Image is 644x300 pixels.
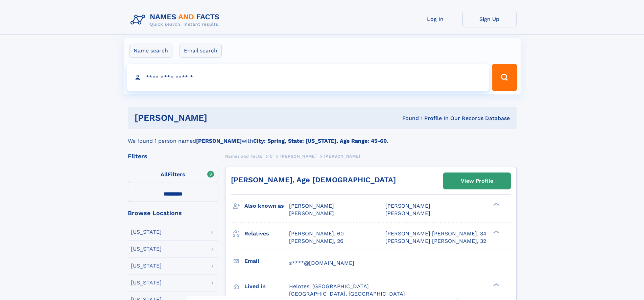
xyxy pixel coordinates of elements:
label: Email search [180,44,222,58]
a: [PERSON_NAME], 60 [289,230,344,237]
div: ❯ [492,282,500,287]
a: Sign Up [462,11,517,27]
h1: [PERSON_NAME] [135,114,305,122]
span: All [161,171,168,178]
h3: Email [244,255,289,267]
label: Filters [128,167,218,183]
span: [PERSON_NAME] [289,210,334,216]
span: [PERSON_NAME] [289,203,334,209]
a: [PERSON_NAME] [PERSON_NAME], 34 [385,230,486,237]
b: City: Spring, State: [US_STATE], Age Range: 45-60 [253,138,387,144]
div: ❯ [492,230,500,234]
span: [PERSON_NAME] [280,154,316,159]
h3: Relatives [244,228,289,239]
a: View Profile [444,173,510,189]
span: C [270,154,273,159]
b: [PERSON_NAME] [196,138,242,144]
div: [US_STATE] [131,246,162,252]
span: Helotes, [GEOGRAPHIC_DATA] [289,283,369,290]
a: C [270,152,273,160]
input: search input [127,64,489,91]
img: Logo Names and Facts [128,11,225,29]
a: Log In [408,11,462,27]
div: Browse Locations [128,210,218,216]
a: [PERSON_NAME] [280,152,316,160]
h3: Lived in [244,281,289,292]
div: [US_STATE] [131,263,162,269]
div: [US_STATE] [131,280,162,285]
div: Found 1 Profile In Our Records Database [305,115,510,122]
span: [GEOGRAPHIC_DATA], [GEOGRAPHIC_DATA] [289,291,405,297]
div: ❯ [492,202,500,207]
div: View Profile [461,173,493,189]
span: [PERSON_NAME] [324,154,360,159]
span: [PERSON_NAME] [385,210,430,216]
a: [PERSON_NAME] [PERSON_NAME], 32 [385,237,486,245]
button: Search Button [492,64,517,91]
div: [US_STATE] [131,229,162,235]
a: [PERSON_NAME], 26 [289,237,343,245]
h3: Also known as [244,200,289,212]
a: Names and Facts [225,152,262,160]
span: [PERSON_NAME] [385,203,430,209]
div: We found 1 person named with . [128,129,517,145]
a: [PERSON_NAME], Age [DEMOGRAPHIC_DATA] [231,176,396,184]
label: Name search [129,44,172,58]
div: Filters [128,153,218,159]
